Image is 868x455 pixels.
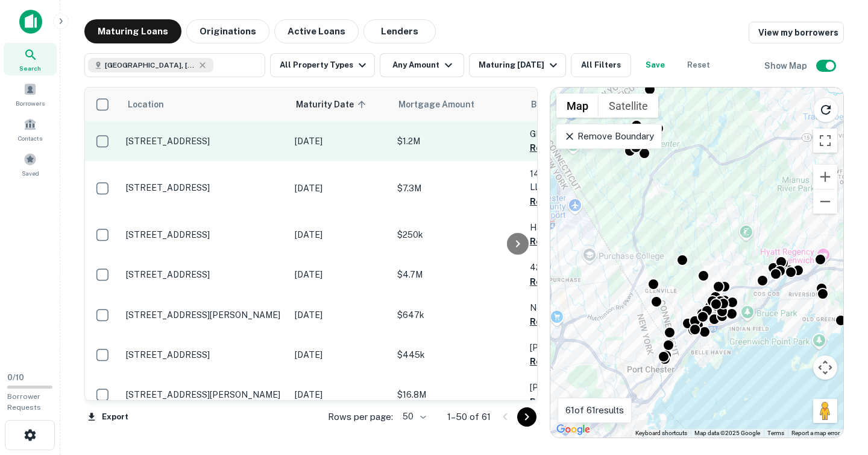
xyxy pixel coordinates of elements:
[469,53,566,77] button: Maturing [DATE]
[19,63,41,73] span: Search
[530,141,627,155] button: Request Borrower Info
[126,136,283,147] p: [STREET_ADDRESS]
[295,268,385,281] p: [DATE]
[296,97,370,112] span: Maturity Date
[531,97,594,112] span: Borrower Name
[126,229,283,240] p: [STREET_ADDRESS]
[530,395,627,409] button: Request Borrower Info
[295,308,385,322] p: [DATE]
[4,43,57,75] a: Search
[126,182,283,193] p: [STREET_ADDRESS]
[694,430,760,436] span: Map data ©2025 Google
[636,53,675,77] button: Save your search to get updates of matches that match your search criteria.
[397,228,518,241] p: $250k
[530,354,627,369] button: Request Borrower Info
[530,127,650,141] p: GPG EH LLC
[397,388,518,401] p: $16.8M
[126,349,283,360] p: [STREET_ADDRESS]
[127,97,164,112] span: Location
[186,19,269,43] button: Originations
[530,301,650,314] p: Newfield Prop 3 LLC
[295,135,385,148] p: [DATE]
[397,182,518,195] p: $7.3M
[398,408,428,425] div: 50
[7,392,41,412] span: Borrower Requests
[380,53,464,77] button: Any Amount
[84,19,181,43] button: Maturing Loans
[397,348,518,361] p: $445k
[530,167,650,194] p: 145 [PERSON_NAME] REO LLC
[530,314,627,329] button: Request Borrower Info
[813,165,837,189] button: Zoom in
[295,228,385,241] p: [DATE]
[767,430,784,436] a: Terms (opens in new tab)
[4,113,57,145] a: Contacts
[126,269,283,280] p: [STREET_ADDRESS]
[270,53,375,77] button: All Property Types
[530,261,650,274] p: 420 Field PT JV Hold CO
[635,429,687,437] button: Keyboard shortcuts
[571,53,631,77] button: All Filters
[126,310,283,320] p: [STREET_ADDRESS][PERSON_NAME]
[479,58,561,72] div: Maturing [DATE]
[84,408,131,426] button: Export
[16,98,45,108] span: Borrowers
[447,410,491,424] p: 1–50 of 61
[295,348,385,361] p: [DATE]
[530,341,650,354] p: [PERSON_NAME]
[530,221,650,234] p: Half WAY Tree Hldg LLC
[553,422,593,437] img: Google
[328,410,393,424] p: Rows per page:
[7,373,24,382] span: 0 / 10
[764,59,809,72] h6: Show Map
[530,381,650,394] p: [PERSON_NAME] ST LLC
[749,22,844,43] a: View my borrowers
[791,430,840,436] a: Report a map error
[18,133,42,143] span: Contacts
[565,403,624,418] p: 61 of 61 results
[397,308,518,322] p: $647k
[808,358,868,416] iframe: Chat Widget
[363,19,436,43] button: Lenders
[391,87,524,121] th: Mortgage Amount
[530,275,627,289] button: Request Borrower Info
[813,189,837,214] button: Zoom out
[550,87,843,437] div: 0 0
[397,135,518,148] p: $1.2M
[295,182,385,195] p: [DATE]
[4,78,57,110] a: Borrowers
[126,389,283,400] p: [STREET_ADDRESS][PERSON_NAME]
[813,129,837,153] button: Toggle fullscreen view
[599,94,658,118] button: Show satellite imagery
[22,168,39,178] span: Saved
[679,53,718,77] button: Reset
[813,97,838,122] button: Reload search area
[295,388,385,401] p: [DATE]
[517,407,536,427] button: Go to next page
[19,10,42,34] img: capitalize-icon.png
[397,268,518,281] p: $4.7M
[398,97,490,112] span: Mortgage Amount
[813,355,837,380] button: Map camera controls
[553,422,593,437] a: Open this area in Google Maps (opens a new window)
[564,129,653,144] p: Remove Boundary
[274,19,359,43] button: Active Loans
[120,87,289,121] th: Location
[105,60,195,71] span: [GEOGRAPHIC_DATA], [GEOGRAPHIC_DATA], [GEOGRAPHIC_DATA]
[530,234,627,249] button: Request Borrower Info
[289,87,391,121] th: Maturity Date
[530,194,627,209] button: Request Borrower Info
[4,148,57,180] a: Saved
[556,94,599,118] button: Show street map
